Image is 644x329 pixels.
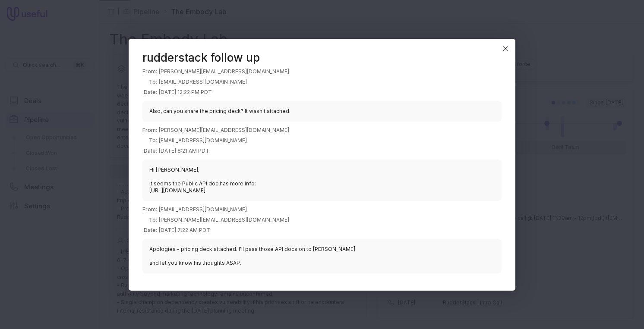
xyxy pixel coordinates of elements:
[142,215,159,225] th: To:
[142,87,159,97] th: Date:
[159,135,289,146] td: [EMAIL_ADDRESS][DOMAIN_NAME]
[499,42,512,55] button: Close
[142,225,159,235] th: Date:
[159,125,289,135] td: [PERSON_NAME][EMAIL_ADDRESS][DOMAIN_NAME]
[142,146,159,156] th: Date:
[159,215,289,225] td: [PERSON_NAME][EMAIL_ADDRESS][DOMAIN_NAME]
[142,160,502,201] blockquote: Hi [PERSON_NAME], It seems the Public API doc has more info: [URL][DOMAIN_NAME]
[142,239,502,273] blockquote: Apologies - pricing deck attached. I'll pass those API docs on to [PERSON_NAME] and let you know ...
[142,101,502,122] blockquote: Also, can you share the pricing deck? It wasn't attached.
[159,89,212,95] time: [DATE] 12:22 PM PDT
[159,77,289,87] td: [EMAIL_ADDRESS][DOMAIN_NAME]
[159,66,289,77] td: [PERSON_NAME][EMAIL_ADDRESS][DOMAIN_NAME]
[159,147,209,154] time: [DATE] 8:21 AM PDT
[159,204,289,215] td: [EMAIL_ADDRESS][DOMAIN_NAME]
[142,135,159,146] th: To:
[142,77,159,87] th: To:
[142,53,502,63] header: rudderstack follow up
[142,66,159,77] th: From:
[159,227,210,233] time: [DATE] 7:22 AM PDT
[142,125,159,135] th: From:
[142,204,159,215] th: From:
